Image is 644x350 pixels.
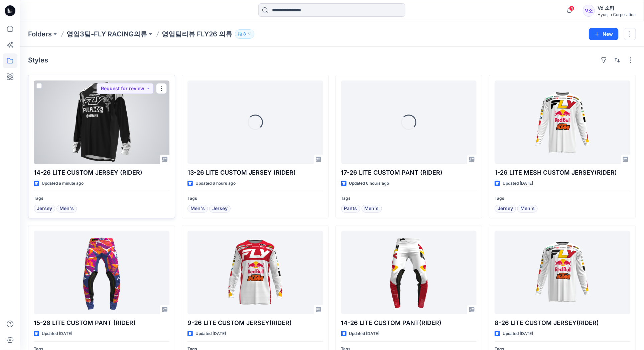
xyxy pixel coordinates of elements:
p: Tags [495,195,630,202]
p: 17-26 LITE CUSTOM PANT (RIDER) [341,168,477,177]
button: New [589,28,619,40]
p: 14-26 LITE CUSTOM JERSEY (RIDER) [34,168,169,177]
a: 1-26 LITE MESH CUSTOM JERSEY(RIDER) [495,80,630,164]
span: Pants [344,205,357,213]
p: Tags [34,195,169,202]
div: Vd 소팀 [598,4,636,12]
p: 8 [243,30,246,38]
p: Updated [DATE] [349,330,380,337]
span: Men's [520,205,535,213]
h4: Styles [28,56,48,64]
p: Updated [DATE] [42,330,72,337]
p: Tags [341,195,477,202]
p: 8-26 LITE CUSTOM JERSEY(RIDER) [495,318,630,328]
span: 4 [569,6,574,11]
span: Jersey [37,205,52,213]
p: 14-26 LITE CUSTOM PANT(RIDER) [341,318,477,328]
p: Tags [187,195,323,202]
span: Men's [190,205,205,213]
a: 14-26 LITE CUSTOM JERSEY (RIDER) [34,80,169,164]
a: 영업3팀-FLY RACING의류 [67,29,147,39]
p: Updated 6 hours ago [196,180,236,187]
div: Hyunjin Corporation [598,12,636,17]
p: Updated a minute ago [42,180,84,187]
p: 영업팀리뷰 FLY26 의류 [162,29,232,39]
p: 1-26 LITE MESH CUSTOM JERSEY(RIDER) [495,168,630,177]
a: 8-26 LITE CUSTOM JERSEY(RIDER) [495,231,630,314]
a: 9-26 LITE CUSTOM JERSEY(RIDER) [187,231,323,314]
a: 15-26 LITE CUSTOM PANT (RIDER) [34,231,169,314]
p: Updated [DATE] [503,330,533,337]
p: 13-26 LITE CUSTOM JERSEY (RIDER) [187,168,323,177]
p: 9-26 LITE CUSTOM JERSEY(RIDER) [187,318,323,328]
p: Updated [DATE] [196,330,226,337]
span: Jersey [212,205,228,213]
div: V소 [583,5,595,17]
a: Folders [28,29,52,39]
button: 8 [235,29,254,39]
a: 14-26 LITE CUSTOM PANT(RIDER) [341,231,477,314]
p: Updated [DATE] [503,180,533,187]
span: Men's [59,205,74,213]
span: Jersey [498,205,513,213]
p: Updated 6 hours ago [349,180,389,187]
span: Men's [365,205,379,213]
p: 15-26 LITE CUSTOM PANT (RIDER) [34,318,169,328]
